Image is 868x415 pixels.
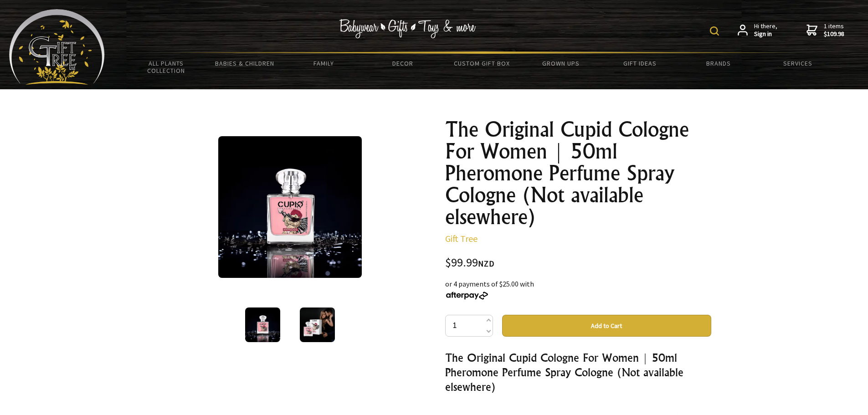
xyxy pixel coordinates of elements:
img: The Original Cupid Cologne For Women | 50ml Pheromone Perfume Spray Cologne (Not available elsewh... [245,307,280,342]
a: Custom Gift Box [442,54,521,73]
a: All Plants Collection [127,54,205,80]
a: Gift Ideas [600,54,679,73]
button: Add to Cart [502,315,711,337]
img: Babyware - Gifts - Toys and more... [9,9,105,85]
a: Hi there,Sign in [738,22,777,38]
img: product search [710,26,719,36]
img: The Original Cupid Cologne For Women | 50ml Pheromone Perfume Spray Cologne (Not available elsewh... [218,136,362,278]
div: or 4 payments of $25.00 with [445,278,711,300]
img: Afterpay [445,292,489,300]
a: Brands [679,54,758,73]
a: Gift Tree [445,233,478,244]
span: Hi there, [754,22,777,38]
strong: $109.98 [824,30,844,38]
a: Family [284,54,363,73]
img: Babywear - Gifts - Toys & more [339,19,476,38]
h1: The Original Cupid Cologne For Women | 50ml Pheromone Perfume Spray Cologne (Not available elsewh... [445,118,711,228]
a: Services [758,54,837,73]
a: Grown Ups [521,54,600,73]
a: Decor [363,54,442,73]
span: 1 items [824,22,844,38]
a: Babies & Children [205,54,284,73]
strong: Sign in [754,30,777,38]
div: $99.99 [445,257,711,269]
img: The Original Cupid Cologne For Women | 50ml Pheromone Perfume Spray Cologne (Not available elsewh... [300,307,335,342]
span: NZD [478,258,494,269]
a: 1 items$109.98 [806,22,844,38]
